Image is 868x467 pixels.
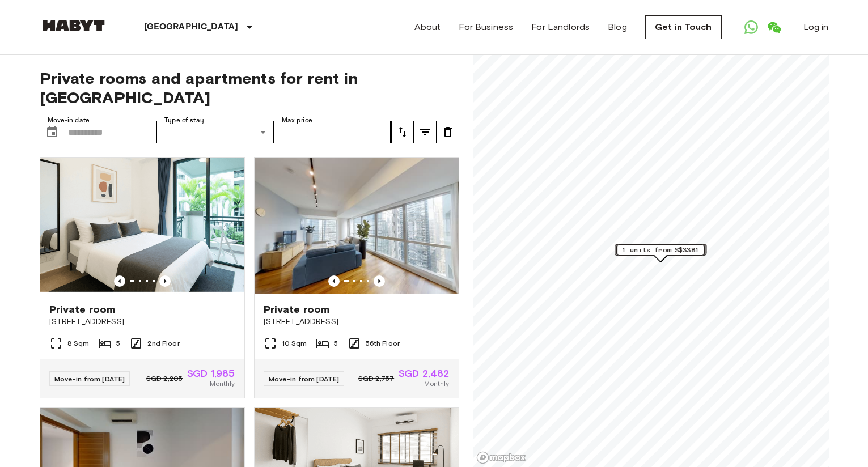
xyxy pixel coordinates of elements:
button: tune [414,121,437,143]
img: Marketing picture of unit SG-01-083-001-005 [40,158,244,294]
div: Map marker [616,244,704,262]
span: [STREET_ADDRESS] [264,316,450,328]
a: Open WhatsApp [740,16,763,39]
label: Max price [282,116,312,125]
span: Private room [49,303,116,316]
a: Get in Touch [645,15,722,39]
a: About [414,20,441,34]
a: For Business [459,20,513,34]
a: Log in [803,20,829,34]
button: Previous image [159,275,171,287]
a: Marketing picture of unit SG-01-083-001-005Previous imagePrevious imagePrivate room[STREET_ADDRES... [40,157,245,398]
button: tune [391,121,414,143]
a: Blog [608,20,627,34]
span: Monthly [424,379,449,389]
img: Marketing picture of unit SG-01-072-003-04 [255,158,459,294]
span: Monthly [210,379,235,389]
button: Previous image [374,275,385,287]
img: Habyt [40,20,108,31]
a: Open WeChat [763,16,785,39]
span: [STREET_ADDRESS] [49,316,235,328]
span: SGD 2,757 [358,373,394,384]
div: Map marker [617,244,704,261]
span: SGD 1,985 [187,368,235,379]
div: Map marker [617,244,705,261]
button: Previous image [114,275,125,287]
span: 1 units from S$3381 [622,245,699,255]
div: Map marker [615,244,706,261]
div: Map marker [618,244,705,261]
div: Map marker [615,244,706,262]
p: [GEOGRAPHIC_DATA] [144,20,239,34]
span: 5 [334,338,338,349]
span: Move-in from [DATE] [54,375,125,383]
button: Choose date [41,121,63,143]
div: Map marker [617,244,704,262]
span: Move-in from [DATE] [269,375,340,383]
button: tune [437,121,459,143]
span: Private rooms and apartments for rent in [GEOGRAPHIC_DATA] [40,69,459,107]
label: Move-in date [48,116,90,125]
span: 8 Sqm [67,338,90,349]
span: 56th Floor [366,338,400,349]
span: Private room [264,303,330,316]
div: Map marker [617,244,705,262]
span: 2nd Floor [147,338,179,349]
a: For Landlords [531,20,590,34]
span: 10 Sqm [282,338,307,349]
span: 5 [116,338,120,349]
label: Type of stay [164,116,204,125]
a: Mapbox logo [476,451,526,464]
a: Marketing picture of unit SG-01-072-003-04Previous imagePrevious imagePrivate room[STREET_ADDRESS... [254,157,459,398]
span: SGD 2,205 [146,373,183,384]
span: SGD 2,482 [399,368,449,379]
button: Previous image [328,275,340,287]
